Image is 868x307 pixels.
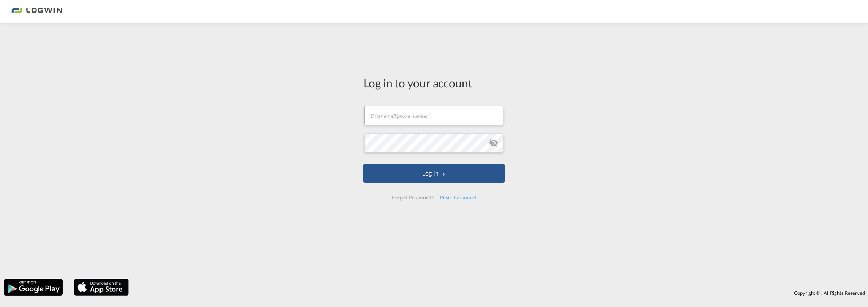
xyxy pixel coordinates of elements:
div: Log in to your account [363,75,505,91]
img: bc73a0e0d8c111efacd525e4c8ad7d32.png [11,3,63,20]
div: Copyright © . All Rights Reserved [133,286,868,299]
md-icon: icon-eye-off [489,138,498,147]
img: apple.png [73,278,129,296]
button: LOGIN [363,164,505,183]
img: google.png [3,278,63,296]
div: Reset Password [437,191,480,204]
div: Forgot Password? [388,191,436,204]
input: Enter email/phone number [364,106,503,125]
